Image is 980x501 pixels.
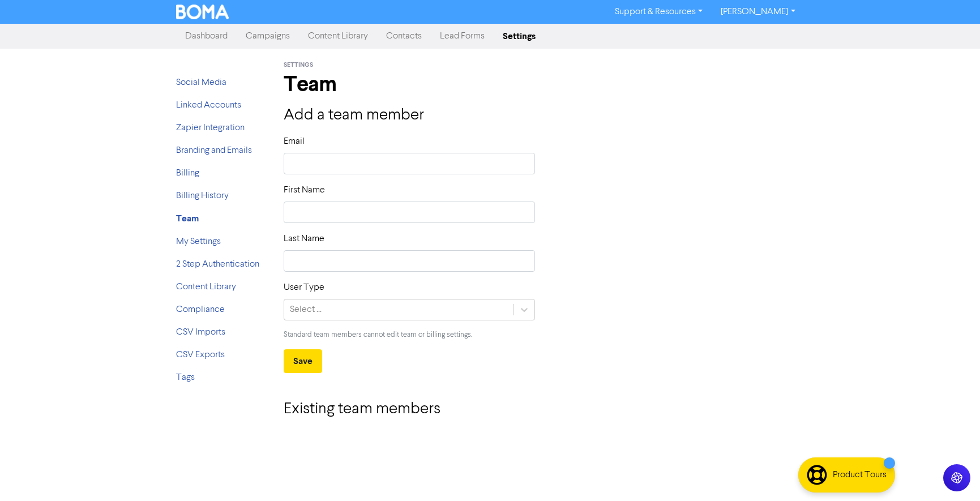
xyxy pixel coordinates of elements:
h1: Team [284,71,804,97]
label: Email [284,135,305,148]
a: Campaigns [237,25,299,48]
a: 2 Step Authentication [176,260,259,269]
a: Contacts [377,25,431,48]
h3: Existing team members [284,400,625,419]
a: Content Library [176,282,236,292]
a: Settings [494,25,545,48]
label: User Type [284,281,324,294]
a: Social Media [176,78,226,87]
a: Tags [176,373,195,382]
a: Team [176,215,199,224]
a: My Settings [176,237,221,246]
label: First Name [284,183,325,197]
button: Save [284,349,322,373]
a: [PERSON_NAME] [712,3,804,21]
a: Content Library [299,25,377,48]
div: Select ... [290,303,322,316]
strong: Team [176,213,199,224]
p: Standard team members cannot edit team or billing settings. [284,329,536,340]
span: Settings [284,61,313,69]
h3: Add a team member [284,106,804,126]
iframe: Chat Widget [923,447,980,501]
a: CSV Exports [176,350,225,359]
a: Zapier Integration [176,123,245,132]
img: BOMA Logo [176,5,229,19]
a: Branding and Emails [176,146,252,155]
a: Linked Accounts [176,101,241,110]
a: Support & Resources [606,3,712,21]
label: Last Name [284,232,324,246]
a: Lead Forms [431,25,494,48]
a: Billing History [176,191,229,200]
a: Billing [176,169,199,178]
a: Dashboard [176,25,237,48]
a: Compliance [176,305,225,314]
a: CSV Imports [176,328,225,337]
